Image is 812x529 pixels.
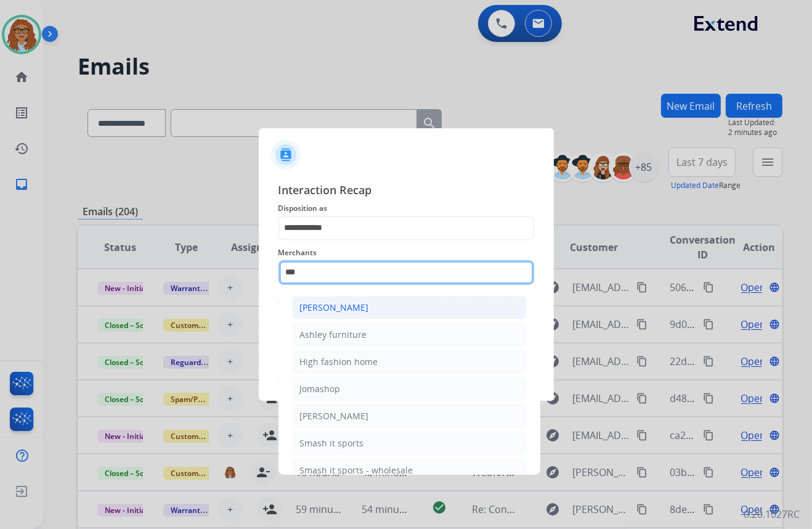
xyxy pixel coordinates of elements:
[278,201,534,216] span: Disposition as
[300,383,341,395] div: Jomashop
[300,437,364,449] div: Smash it sports
[300,410,369,422] div: [PERSON_NAME]
[300,356,378,368] div: High fashion home
[271,140,301,170] img: contactIcon
[278,245,534,260] span: Merchants
[300,329,367,341] div: Ashley furniture
[300,464,413,477] div: Smash it sports - wholesale
[300,301,369,314] div: [PERSON_NAME]
[278,181,534,201] span: Interaction Recap
[744,507,800,522] p: 0.20.1027RC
